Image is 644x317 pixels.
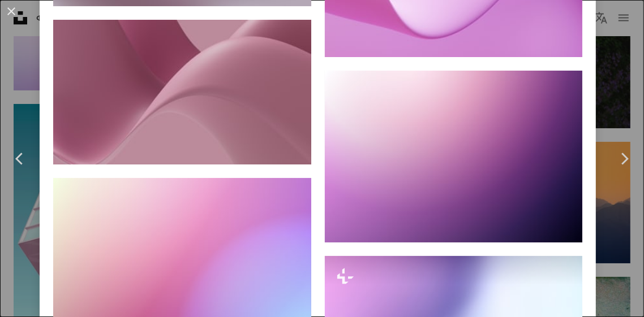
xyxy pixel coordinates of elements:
[53,87,311,97] a: крупный план мобильного телефона на розовом фоне
[53,259,311,269] a: фиолетовый и розовый светлый цвет
[325,71,583,242] img: фиолетово-розовая цветная иллюстрация
[53,20,311,164] img: крупный план мобильного телефона на розовом фоне
[604,105,644,213] a: Следующий
[325,151,583,162] a: фиолетово-розовая цветная иллюстрация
